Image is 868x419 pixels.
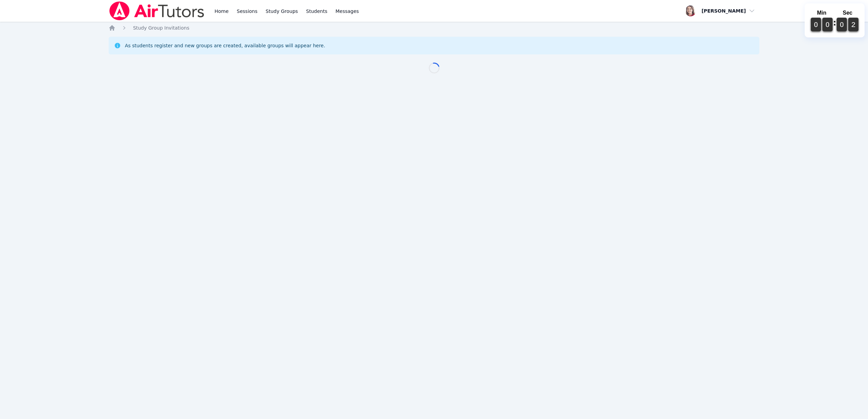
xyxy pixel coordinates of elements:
[109,1,205,20] img: Air Tutors
[133,25,189,31] span: Study Group Invitations
[133,24,189,31] a: Study Group Invitations
[109,24,760,31] nav: Breadcrumb
[335,8,359,15] span: Messages
[125,42,325,49] div: As students register and new groups are created, available groups will appear here.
